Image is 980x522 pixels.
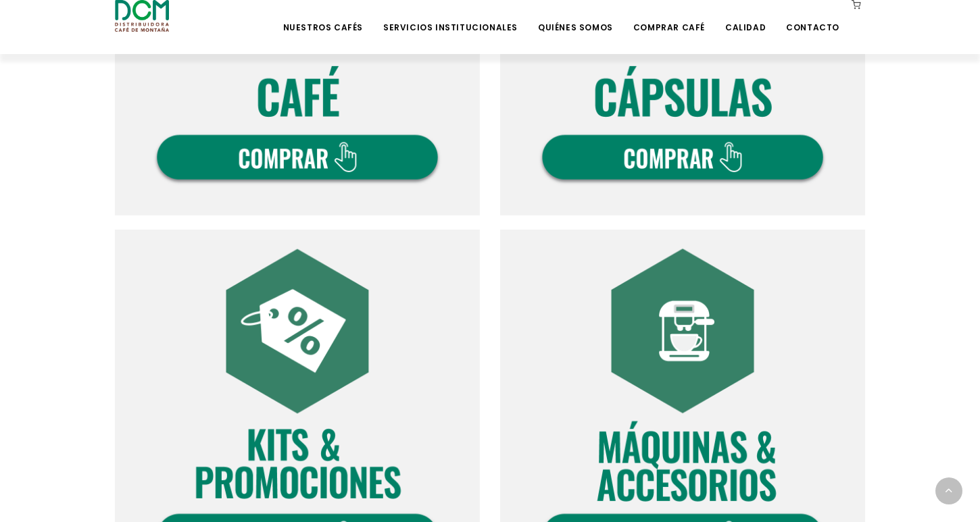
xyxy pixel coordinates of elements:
a: Quiénes Somos [530,1,621,33]
a: Servicios Institucionales [375,1,526,33]
a: Comprar Café [625,1,713,33]
a: Contacto [778,1,848,33]
a: Nuestros Cafés [275,1,371,33]
a: Calidad [717,1,774,33]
